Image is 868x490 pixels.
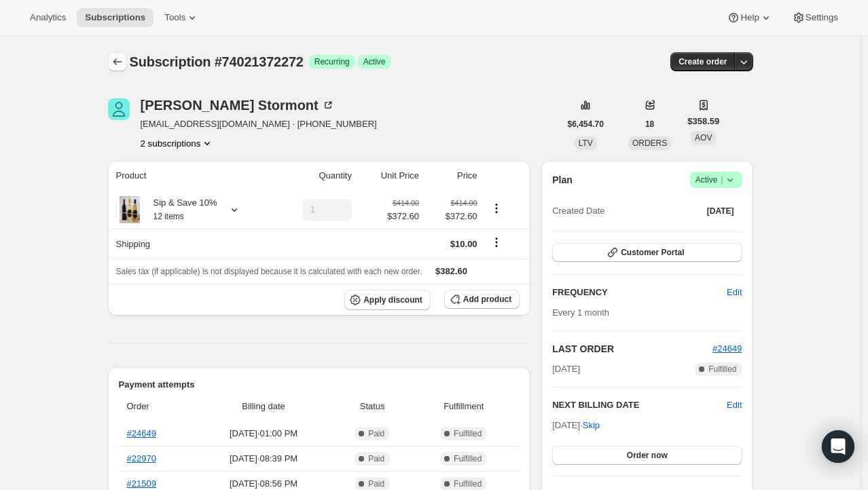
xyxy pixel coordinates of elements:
span: $372.60 [387,210,419,223]
span: Paid [368,453,384,464]
span: $382.60 [435,266,467,276]
span: Edit [727,286,742,299]
button: Skip [575,415,608,436]
span: Settings [806,12,838,23]
span: Tools [164,12,185,23]
button: Customer Portal [552,243,742,262]
span: LTV [579,138,593,148]
span: Help [740,12,759,23]
span: Analytics [30,12,66,23]
button: 18 [637,115,662,134]
span: Fulfilled [708,364,736,375]
button: Analytics [22,8,74,27]
th: Shipping [108,229,272,259]
button: Edit [727,398,742,412]
button: Shipping actions [486,235,507,250]
button: Help [719,8,780,27]
small: 12 items [153,212,184,221]
span: $372.60 [427,210,477,223]
span: ORDERS [632,138,667,148]
span: 18 [645,119,654,130]
h2: LAST ORDER [552,342,712,356]
span: Apply discount [363,295,422,305]
span: Fulfilled [454,428,482,439]
div: Open Intercom Messenger [822,430,854,463]
h2: Payment attempts [119,378,520,392]
span: [DATE] [552,362,580,376]
span: Active [363,56,386,67]
small: $414.00 [450,199,477,207]
button: #24649 [712,342,742,356]
span: [DATE] · 01:00 PM [198,427,329,440]
span: Billing date [198,400,329,413]
span: Customer Portal [621,247,684,258]
span: [DATE] · 08:39 PM [198,452,329,466]
a: #21509 [127,478,156,489]
span: Skip [583,419,600,432]
button: Add product [444,290,520,309]
span: Subscription #74021372272 [130,54,304,69]
button: Product actions [141,136,215,150]
span: Fulfilled [454,453,482,464]
button: Edit [719,282,750,303]
button: $6,454.70 [560,115,612,134]
span: Status [337,400,408,413]
span: Paid [368,428,384,439]
button: Subscriptions [77,8,153,27]
span: Every 1 month [552,307,609,318]
div: Sip & Save 10% [143,196,217,223]
small: $414.00 [393,199,419,207]
span: Fulfilled [454,478,482,489]
th: Order [119,392,195,421]
span: $10.00 [450,239,477,249]
span: [EMAIL_ADDRESS][DOMAIN_NAME] · [PHONE_NUMBER] [141,117,377,131]
button: Tools [156,8,207,27]
h2: Plan [552,173,573,187]
span: Order now [627,450,668,461]
span: Recurring [314,56,350,67]
button: Apply discount [344,290,431,310]
span: $6,454.70 [568,119,604,130]
span: | [721,174,723,185]
button: Settings [784,8,846,27]
span: Add product [463,294,511,305]
span: Sales tax (if applicable) is not displayed because it is calculated with each new order. [116,267,422,276]
th: Quantity [272,161,356,191]
h2: FREQUENCY [552,286,727,299]
a: #24649 [127,428,156,438]
button: Order now [552,446,742,465]
button: [DATE] [699,202,742,221]
span: Create order [679,56,727,67]
span: AOV [695,133,712,143]
th: Price [423,161,482,191]
span: Fulfillment [416,400,511,413]
th: Unit Price [356,161,423,191]
span: Created Date [552,204,604,218]
button: Product actions [486,201,507,216]
button: Create order [670,52,735,71]
th: Product [108,161,272,191]
a: #22970 [127,453,156,464]
span: Paid [368,478,384,489]
a: #24649 [712,343,742,354]
div: [PERSON_NAME] Stormont [141,98,335,112]
span: [DATE] [707,206,734,216]
span: [DATE] · [552,420,600,430]
span: Helena Stormont [108,98,130,120]
button: Subscriptions [108,52,127,71]
span: $358.59 [687,115,719,128]
span: Active [695,173,737,187]
h2: NEXT BILLING DATE [552,398,727,412]
span: Subscriptions [85,12,145,23]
